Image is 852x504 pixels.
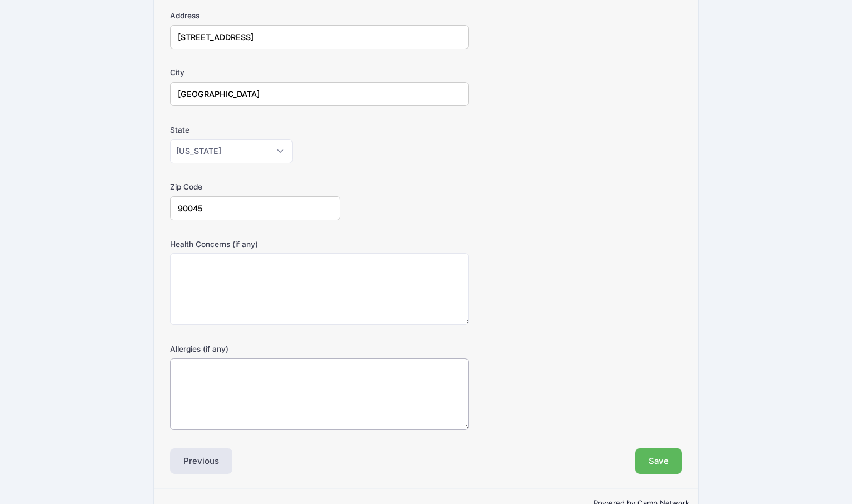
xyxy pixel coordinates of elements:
[170,124,340,135] label: State
[170,67,340,78] label: City
[635,448,682,474] button: Save
[170,448,232,474] button: Previous
[170,239,340,250] label: Health Concerns (if any)
[170,196,340,220] input: xxxxx
[170,343,340,355] label: Allergies (if any)
[170,181,340,192] label: Zip Code
[170,10,340,21] label: Address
